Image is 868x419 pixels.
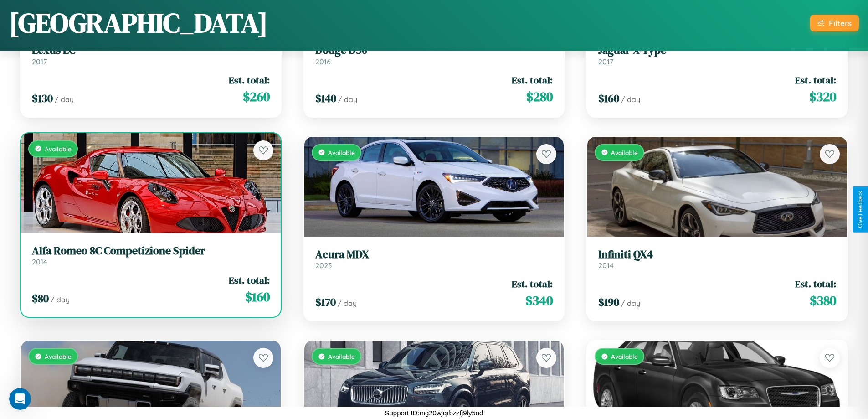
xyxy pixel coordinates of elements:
span: $ 160 [598,91,619,106]
button: Filters [810,15,859,31]
span: Est. total: [512,73,553,87]
span: $ 190 [598,295,619,310]
h3: Acura MDX [315,248,553,261]
span: $ 380 [810,291,836,310]
iframe: Intercom live chat [9,388,31,410]
a: Alfa Romeo 8C Competizione Spider2014 [32,244,270,267]
div: Give Feedback [857,191,863,228]
a: Acura MDX2023 [315,248,553,270]
span: $ 130 [32,91,53,106]
a: Jaguar X-Type2017 [598,44,836,66]
span: Available [45,352,72,360]
span: $ 320 [809,88,836,106]
span: 2017 [598,57,613,66]
span: / day [55,95,74,104]
span: Available [611,352,638,360]
a: Dodge D502016 [315,44,553,66]
span: / day [338,95,357,104]
span: 2014 [32,257,47,266]
span: / day [51,295,70,304]
span: Est. total: [229,73,270,87]
h1: [GEOGRAPHIC_DATA] [9,4,268,41]
span: $ 140 [315,91,336,106]
h3: Dodge D50 [315,44,553,57]
p: Support ID: mg20wjqrbzzfj9ly5od [385,407,483,419]
span: / day [621,95,640,104]
span: Available [328,352,355,360]
span: Available [328,149,355,156]
span: Est. total: [229,274,270,287]
span: $ 280 [526,88,553,106]
h3: Jaguar X-Type [598,44,836,57]
a: Lexus LC2017 [32,44,270,66]
span: / day [621,299,640,308]
span: 2014 [598,261,614,270]
span: $ 260 [243,88,270,106]
h3: Infiniti QX4 [598,248,836,261]
span: $ 80 [32,291,49,306]
span: Est. total: [795,277,836,290]
span: $ 340 [525,291,553,310]
span: Est. total: [512,277,553,290]
span: $ 170 [315,295,336,310]
div: Filters [829,18,852,28]
span: Available [611,149,638,156]
span: $ 160 [245,288,270,306]
h3: Alfa Romeo 8C Competizione Spider [32,244,270,258]
h3: Lexus LC [32,44,270,57]
a: Infiniti QX42014 [598,248,836,270]
span: 2017 [32,57,47,66]
span: Est. total: [795,73,836,87]
span: 2016 [315,57,331,66]
span: 2023 [315,261,332,270]
span: Available [45,145,72,153]
span: / day [338,299,357,308]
